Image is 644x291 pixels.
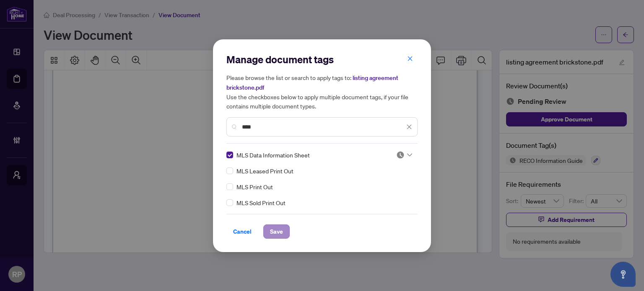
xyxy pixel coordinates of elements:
span: close [407,56,413,62]
span: Pending Review [396,151,412,159]
span: Save [270,225,283,238]
span: MLS Leased Print Out [236,166,293,175]
span: close [406,124,412,130]
img: status [396,151,405,159]
h5: Please browse the list or search to apply tags to: Use the checkboxes below to apply multiple doc... [226,73,418,111]
button: Cancel [226,224,258,239]
span: MLS Data Information Sheet [236,150,310,160]
button: Open asap [610,262,636,287]
span: listing agreement brickstone.pdf [226,74,398,91]
h2: Manage document tags [226,53,418,66]
span: Cancel [233,225,252,238]
span: MLS Print Out [236,182,273,191]
span: MLS Sold Print Out [236,198,286,207]
button: Save [263,224,290,239]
